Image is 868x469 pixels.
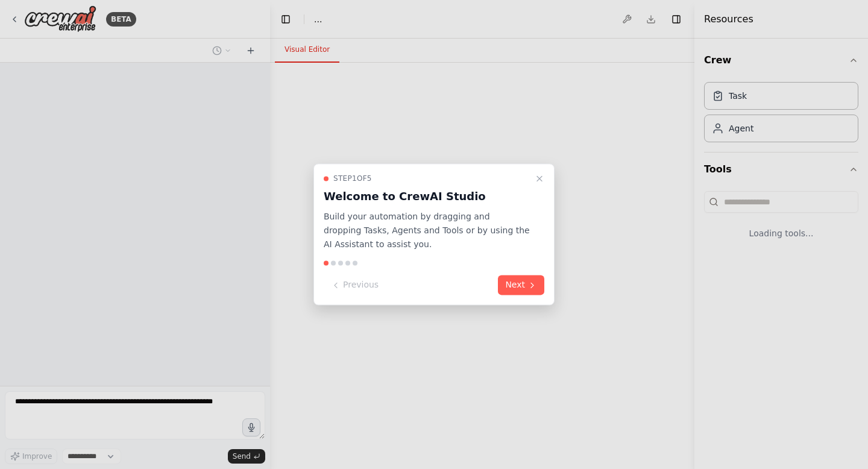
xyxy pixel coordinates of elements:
[333,174,372,183] span: Step 1 of 5
[498,275,544,295] button: Next
[324,188,530,205] h3: Welcome to CrewAI Studio
[532,171,547,186] button: Close walkthrough
[324,210,530,251] p: Build your automation by dragging and dropping Tasks, Agents and Tools or by using the AI Assista...
[324,275,386,295] button: Previous
[277,11,294,28] button: Hide left sidebar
